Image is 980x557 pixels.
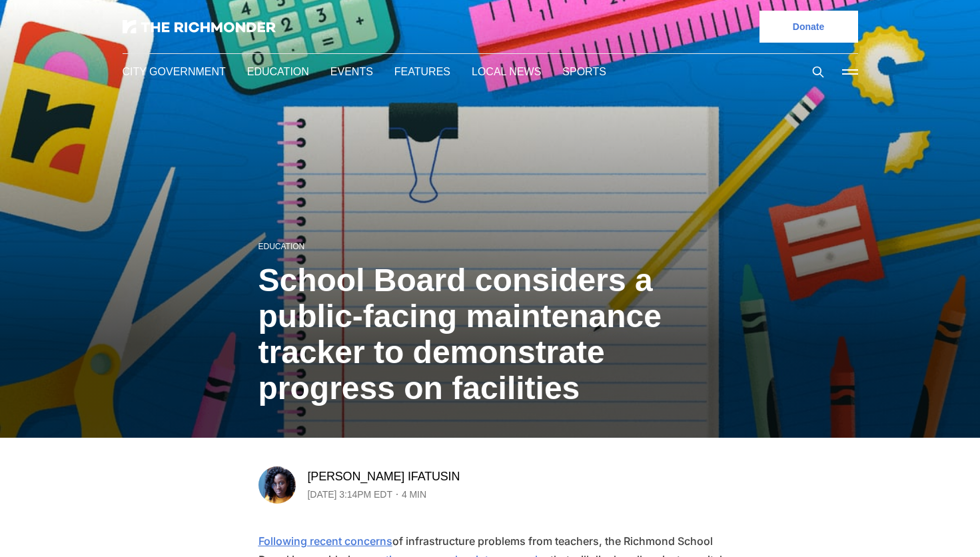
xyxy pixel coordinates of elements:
[548,64,589,79] a: Sports
[759,11,858,43] a: Donate
[808,62,828,82] button: Search this site
[461,64,527,79] a: Local News
[123,20,276,33] img: The Richmonder
[258,263,722,406] h1: School Board considers a public-facing maintenance tracker to demonstrate progress on facilities
[123,64,223,79] a: City Government
[244,64,306,79] a: Education
[308,468,459,484] a: [PERSON_NAME] Ifatusin
[258,466,296,504] img: Victoria A. Ifatusin
[388,64,440,79] a: Features
[308,486,394,502] time: [DATE] 3:14PM EDT
[404,486,430,502] span: 4 min
[258,241,303,252] a: Education
[327,64,366,79] a: Events
[258,534,387,548] a: Following recent concerns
